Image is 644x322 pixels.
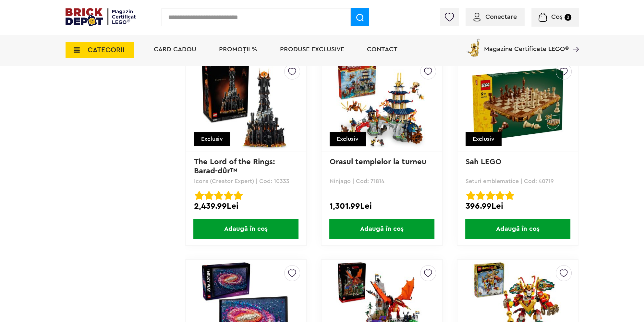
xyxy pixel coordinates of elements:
a: PROMOȚII % [219,46,257,53]
img: Evaluare cu stele [495,191,504,200]
span: Conectare [485,14,517,20]
img: Evaluare cu stele [214,191,223,200]
span: CATEGORII [88,46,125,54]
div: Exclusiv [330,132,366,146]
span: Adaugă în coș [329,219,434,239]
p: Icons (Creator Expert) | Cod: 10333 [194,178,298,184]
small: 0 [565,14,571,21]
img: Sah LEGO [472,59,563,150]
a: Card Cadou [154,46,196,53]
img: Evaluare cu stele [204,191,213,200]
a: Contact [367,46,397,53]
span: Coș [551,14,563,20]
a: Magazine Certificate LEGO® [569,37,579,44]
img: Evaluare cu stele [466,191,475,200]
a: The Lord of the Rings: Barad-dûr™ [194,158,277,175]
a: Adaugă în coș [457,219,578,239]
a: Sah LEGO [466,158,502,166]
div: 2,439.99Lei [194,202,298,210]
img: Evaluare cu stele [234,191,243,200]
img: Evaluare cu stele [505,191,514,200]
img: The Lord of the Rings: Barad-dûr™ [200,59,291,150]
img: Evaluare cu stele [195,191,204,200]
a: Adaugă în coș [186,219,306,239]
a: Produse exclusive [280,46,344,53]
p: Ninjago | Cod: 71814 [330,178,434,184]
span: Adaugă în coș [193,219,298,239]
div: 396.99Lei [466,202,570,210]
img: Orasul templelor la turneu [336,59,427,150]
div: Exclusiv [466,132,502,146]
span: Magazine Certificate LEGO® [484,37,569,52]
p: Seturi emblematice | Cod: 40719 [466,178,570,184]
a: Orasul templelor la turneu [330,158,426,166]
img: Evaluare cu stele [224,191,233,200]
div: Exclusiv [194,132,230,146]
img: Evaluare cu stele [476,191,485,200]
img: Evaluare cu stele [486,191,495,200]
div: 1,301.99Lei [330,202,434,210]
span: Adaugă în coș [465,219,570,239]
a: Adaugă în coș [322,219,442,239]
a: Conectare [473,14,517,20]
